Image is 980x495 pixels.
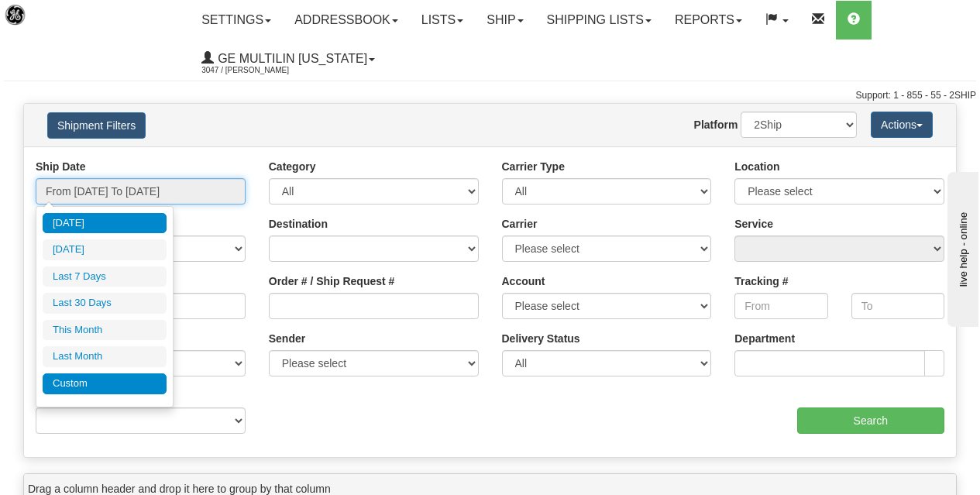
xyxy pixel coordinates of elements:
a: Lists [410,1,475,40]
label: Account [502,273,545,289]
span: 3047 / [PERSON_NAME] [201,63,318,78]
label: Platform [694,117,738,132]
label: Destination [269,216,328,232]
a: Reports [663,1,754,40]
span: GE Multilin [US_STATE] [214,52,367,65]
a: GE Multilin [US_STATE] 3047 / [PERSON_NAME] [190,40,387,78]
li: Last 30 Days [43,293,167,314]
button: Actions [871,112,933,138]
li: Last 7 Days [43,266,167,287]
button: Shipment Filters [47,112,146,139]
label: Department [734,331,795,346]
label: Carrier Type [502,159,565,174]
a: Addressbook [283,1,410,40]
input: To [851,293,944,319]
li: [DATE] [43,239,167,260]
img: logo3047.jpg [4,4,83,43]
a: Settings [190,1,283,40]
input: From [734,293,827,319]
li: Custom [43,373,167,394]
label: Sender [269,331,305,346]
input: Search [797,407,945,434]
li: Last Month [43,346,167,367]
label: Carrier [502,216,538,232]
label: Ship Date [36,159,86,174]
div: live help - online [12,13,143,25]
label: Delivery Status [502,331,580,346]
label: Location [734,159,779,174]
label: Service [734,216,773,232]
label: Tracking # [734,273,788,289]
label: Order # / Ship Request # [269,273,395,289]
li: [DATE] [43,213,167,234]
iframe: chat widget [944,168,978,326]
a: Shipping lists [535,1,663,40]
div: Support: 1 - 855 - 55 - 2SHIP [4,89,976,102]
a: Ship [475,1,535,40]
li: This Month [43,320,167,341]
label: Category [269,159,316,174]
